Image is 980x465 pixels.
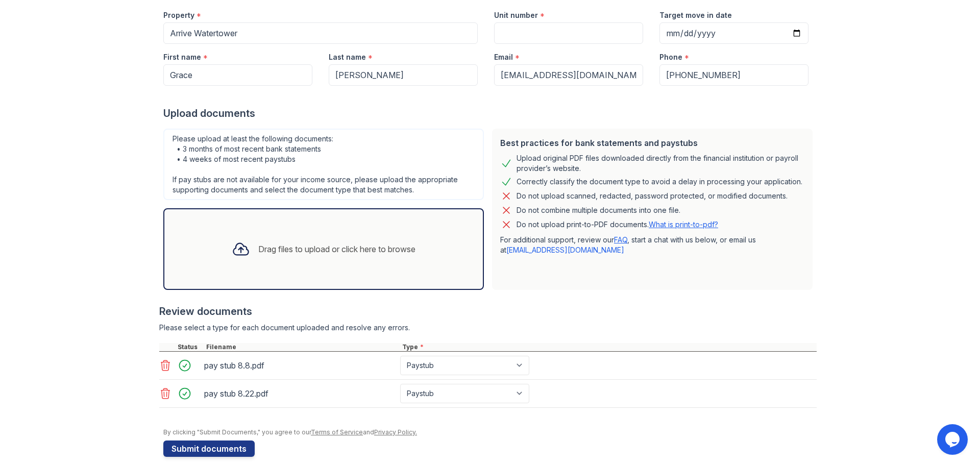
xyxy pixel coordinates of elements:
div: Please upload at least the following documents: • 3 months of most recent bank statements • 4 wee... [163,129,484,200]
div: Review documents [159,304,817,319]
label: First name [163,52,201,62]
p: For additional support, review our , start a chat with us below, or email us at [500,235,804,255]
iframe: chat widget [937,424,970,455]
div: Correctly classify the document type to avoid a delay in processing your application. [517,176,802,188]
a: FAQ [614,235,627,244]
div: Type [400,343,817,351]
div: pay stub 8.8.pdf [204,357,396,374]
div: Do not upload scanned, redacted, password protected, or modified documents. [517,190,788,202]
div: Status [176,343,204,351]
div: Upload original PDF files downloaded directly from the financial institution or payroll provider’... [517,153,804,174]
label: Email [494,52,513,62]
label: Unit number [494,10,538,20]
a: What is print-to-pdf? [649,220,718,229]
p: Do not upload print-to-PDF documents. [517,219,718,230]
div: Best practices for bank statements and paystubs [500,137,804,149]
a: Terms of Service [311,428,363,436]
button: Submit documents [163,440,255,457]
div: Filename [204,343,400,351]
div: pay stub 8.22.pdf [204,385,396,402]
div: Do not combine multiple documents into one file. [517,204,680,216]
a: [EMAIL_ADDRESS][DOMAIN_NAME] [506,246,624,254]
label: Phone [659,52,682,62]
div: By clicking "Submit Documents," you agree to our and [163,428,817,436]
label: Target move in date [659,10,732,20]
label: Property [163,10,194,20]
div: Upload documents [163,106,817,120]
a: Privacy Policy. [374,428,417,436]
label: Last name [329,52,366,62]
div: Drag files to upload or click here to browse [258,243,415,255]
div: Please select a type for each document uploaded and resolve any errors. [159,323,817,333]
